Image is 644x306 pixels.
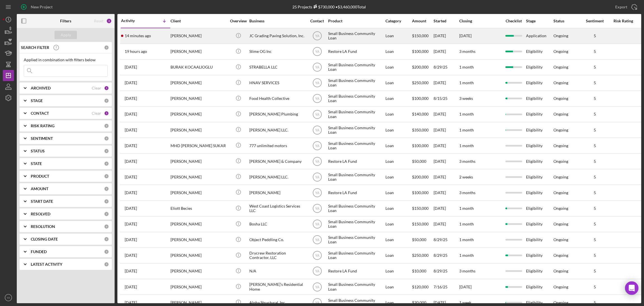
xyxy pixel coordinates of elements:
div: Small Business Community Loan [328,138,384,153]
div: Eligibility [526,264,553,279]
span: $200,000 [412,65,428,69]
div: 5 [581,253,609,258]
div: [DATE] [434,217,459,232]
time: 3 months [459,159,475,164]
div: N/A [249,264,305,279]
div: 0 [104,237,109,242]
div: Eligibility [526,170,553,184]
div: [PERSON_NAME] [171,217,226,232]
div: STRABELLA LLC [249,60,305,75]
text: YA [315,97,319,101]
div: 5 [581,285,609,289]
div: Eligibility [526,60,553,75]
div: [PERSON_NAME] [171,185,226,200]
div: Loan [385,217,411,232]
div: Client [171,19,226,23]
div: Ongoing [553,112,568,116]
div: Closing [459,19,501,23]
span: $200,000 [412,175,428,179]
div: Checklist [502,19,525,23]
b: PRODUCT [31,174,49,178]
div: Drycrew Restoration Contractor, LLC [249,248,305,263]
div: [PERSON_NAME] [171,91,226,106]
div: Started [434,19,459,23]
div: Ongoing [553,300,568,305]
div: Eligibility [526,279,553,294]
div: Ongoing [553,128,568,132]
div: [PERSON_NAME] [171,107,226,122]
span: $250,000 [412,253,428,258]
div: 5 [581,34,609,38]
time: 1 month [459,206,474,211]
b: FUNDED [31,249,47,254]
time: 2025-08-27 13:08 [125,300,137,305]
div: $730,000 [312,4,335,9]
span: $350,000 [412,128,428,132]
div: Loan [385,279,411,294]
div: Clear [92,111,101,116]
div: 777 unlimited motors [249,138,305,153]
b: RISK RATING [31,124,55,128]
span: $150,000 [412,33,428,38]
div: [PERSON_NAME]’s Residential Home [249,279,305,294]
b: SEARCH FILTER [21,45,49,50]
time: [DATE] [459,284,472,289]
time: 2 weeks [459,175,473,179]
time: 3 weeks [459,96,473,101]
div: Restore LA Fund [328,154,384,169]
div: Small Business Community Loan [328,248,384,263]
div: [PERSON_NAME] [171,264,226,279]
div: [PERSON_NAME] LLC. [249,123,305,137]
time: 2025-09-09 04:24 [125,81,137,85]
div: Ongoing [553,159,568,164]
div: 0 [104,174,109,179]
div: Business [249,19,305,23]
div: Eligibility [526,232,553,247]
div: 5 [581,143,609,148]
div: 5 [581,237,609,242]
time: 2025-08-29 22:02 [125,237,137,242]
text: YA [7,296,10,299]
div: Loan [385,60,411,75]
div: Small Business Community Loan [328,170,384,184]
button: Export [610,1,641,13]
b: CLOSING DATE [31,237,58,241]
div: 0 [104,224,109,229]
div: Small Business Community Loan [328,217,384,232]
span: $100,000 [412,49,428,54]
time: 2025-09-10 22:29 [125,49,147,54]
div: West Coast Logistics Services LLC [249,201,305,216]
div: Activity [121,18,146,23]
div: 5 [581,269,609,273]
time: 2025-09-05 18:50 [125,159,137,164]
div: Food Health Collective [249,91,305,106]
div: Object Peddling Co. [249,232,305,247]
div: Small Business Community Loan [328,123,384,137]
time: 1 month [459,237,474,242]
div: Ongoing [553,253,568,258]
text: YA [315,65,319,69]
time: 1 month [459,143,474,148]
div: 5 [581,112,609,116]
b: STAGE [31,98,43,103]
span: $140,000 [412,112,428,116]
time: 3 months [459,190,475,195]
div: Loan [385,264,411,279]
div: Ongoing [553,206,568,211]
time: 2025-08-29 21:41 [125,253,137,258]
div: Ongoing [553,96,568,101]
div: 0 [104,199,109,204]
div: Ongoing [553,285,568,289]
div: Eligibility [526,185,553,200]
span: $100,000 [412,143,428,148]
div: Ongoing [553,175,568,179]
div: Loan [385,232,411,247]
div: [PERSON_NAME] [171,170,226,184]
div: 0 [104,262,109,267]
div: 0 [104,98,109,103]
text: YA [315,112,319,116]
div: [DATE] [434,138,459,153]
span: $20,000 [412,300,426,305]
div: Eligibility [526,123,553,137]
time: 1 week [459,300,471,305]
